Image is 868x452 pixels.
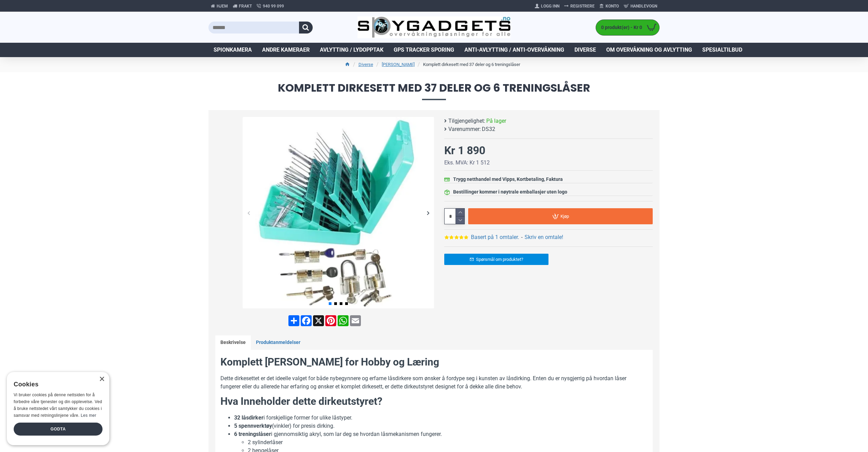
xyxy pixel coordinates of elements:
[471,233,519,241] a: Basert på 1 omtaler.
[349,315,362,326] a: Email
[601,43,697,57] a: Om overvåkning og avlytting
[14,377,98,392] div: Cookies
[606,46,692,54] span: Om overvåkning og avlytting
[532,1,562,12] a: Logg Inn
[448,117,485,125] b: Tilgjengelighet:
[459,43,569,57] a: Anti-avlytting / Anti-overvåkning
[521,234,523,240] b: -
[702,46,742,54] span: Spesialtilbud
[208,82,660,100] span: Komplett dirkesett med 37 deler og 6 treningslåser
[596,24,644,31] span: 0 produkt(er) - Kr 0
[315,43,389,57] a: Avlytting / Lydopptak
[300,315,312,326] a: Facebook
[262,46,310,54] span: Andre kameraer
[208,43,257,57] a: Spionkamera
[217,3,228,9] span: Hjem
[541,3,559,9] span: Logg Inn
[448,125,481,133] b: Varenummer:
[340,302,342,305] span: Go to slide 3
[234,430,648,438] li: i gjennomsiktig akryl, som lar deg se hvordan låsmekanismen fungerer.
[220,394,648,409] h2: Hva Inneholder dette dirkeutstyret?
[334,302,337,305] span: Go to slide 2
[597,1,621,12] a: Konto
[464,46,564,54] span: Anti-avlytting / Anti-overvåkning
[621,1,660,12] a: Handlevogn
[288,315,300,326] a: Share
[444,254,548,265] a: Spørsmål om produktet?
[453,188,567,196] div: Bestillinger kommer i nøytrale emballasjer uten logo
[486,117,506,125] span: På lager
[337,315,349,326] a: WhatsApp
[422,207,434,219] div: Next slide
[248,438,648,447] li: 2 sylinderlåser
[214,46,252,54] span: Spionkamera
[312,315,325,326] a: X
[569,43,601,57] a: Diverse
[239,3,252,9] span: Frakt
[630,3,657,9] span: Handlevogn
[325,315,337,326] a: Pinterest
[251,335,306,350] a: Produktanmeldelser
[525,233,563,241] a: Skriv en omtale!
[234,414,263,421] strong: 32 låsdirker
[453,176,563,183] div: Trygg netthandel med Vipps, Kortbetaling, Faktura
[606,3,619,9] span: Konto
[320,46,383,54] span: Avlytting / Lydopptak
[263,3,284,9] span: 940 99 099
[697,43,747,57] a: Spesialtilbud
[382,61,415,68] a: [PERSON_NAME]
[394,46,454,54] span: GPS Tracker Sporing
[329,302,331,305] span: Go to slide 1
[389,43,459,57] a: GPS Tracker Sporing
[220,355,648,369] h2: Komplett [PERSON_NAME] for Hobby og Læring
[234,423,272,429] strong: 5 spennverktøy
[482,125,495,133] span: DS32
[234,431,271,437] strong: 6 treningslåser
[562,1,597,12] a: Registrere
[345,302,348,305] span: Go to slide 4
[234,422,648,430] li: (vinkler) for presis dirking.
[444,142,485,159] div: Kr 1 890
[574,46,596,54] span: Diverse
[234,414,648,422] li: i forskjellige former for ulike låstyper.
[357,16,511,39] img: SpyGadgets.no
[257,43,315,57] a: Andre kameraer
[99,377,104,382] div: Close
[215,335,251,350] a: Beskrivelse
[14,423,103,436] div: Godta
[243,117,434,308] img: Komplett dirkesett med 37 deler og 6 treningslåser - SpyGadgets.no
[81,413,96,418] a: Les mer, opens a new window
[596,20,659,35] a: 0 produkt(er) - Kr 0
[560,214,569,218] span: Kjøp
[243,207,255,219] div: Previous slide
[358,61,373,68] a: Diverse
[220,374,648,391] p: Dette dirkesettet er det ideelle valget for både nybegynnere og erfarne låsdirkere som ønsker å f...
[14,393,102,417] span: Vi bruker cookies på denne nettsiden for å forbedre våre tjenester og din opplevelse. Ved å bruke...
[570,3,595,9] span: Registrere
